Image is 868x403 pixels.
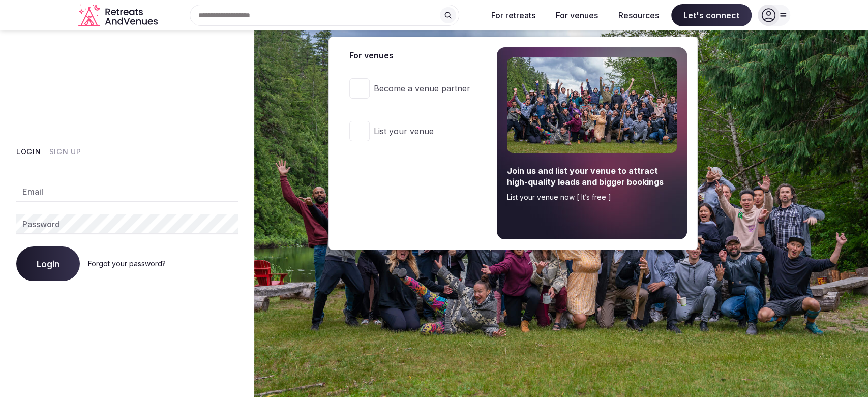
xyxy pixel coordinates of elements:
[88,259,166,268] a: Forgot your password?
[507,165,677,188] span: Join us and list your venue to attract high-quality leads and bigger bookings
[483,4,544,26] button: For retreats
[507,192,677,202] span: List your venue now [ It’s free ]
[78,4,160,27] svg: Retreats and Venues company logo
[671,4,752,26] span: Let's connect
[16,147,41,157] button: Login
[49,147,81,157] button: Sign Up
[497,47,687,239] a: Join us and list your venue to attract high-quality leads and bigger bookingsList your venue now ...
[339,111,485,151] a: List your venue
[349,49,485,61] span: For venues
[37,259,59,269] span: Login
[374,126,470,137] span: List your venue
[339,68,485,109] a: Become a venue partner
[254,30,868,397] img: My Account Background
[16,246,80,281] button: Login
[548,4,606,26] button: For venues
[374,83,470,94] span: Become a venue partner
[610,4,667,26] button: Resources
[507,57,677,153] img: For venues
[78,4,160,27] a: Visit the homepage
